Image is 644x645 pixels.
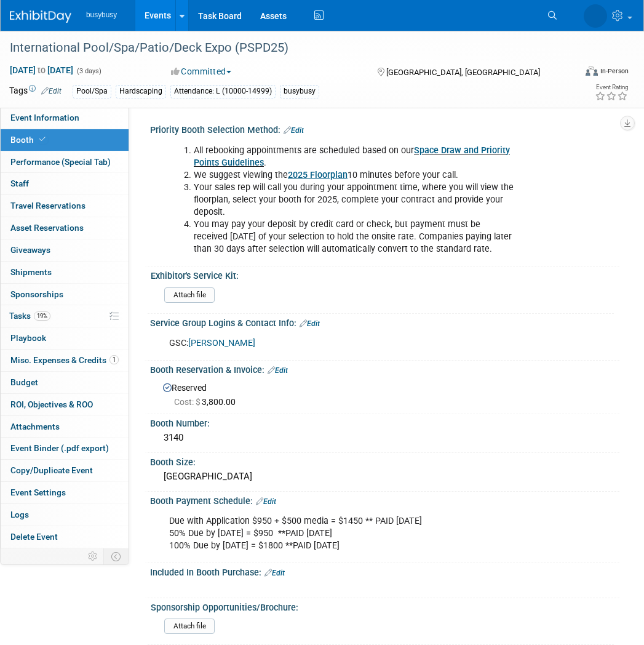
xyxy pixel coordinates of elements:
span: Misc. Expenses & Credits [10,355,119,365]
div: Booth Size: [150,453,619,468]
span: (3 days) [76,67,101,75]
a: Space Draw and Priority Points Guidelines [194,145,510,168]
a: Event Information [1,107,129,129]
span: Cost: $ [174,397,202,407]
span: Logs [10,510,29,519]
span: Tasks [9,311,50,321]
a: Event Binder (.pdf export) [1,438,129,459]
a: Logs [1,504,129,526]
div: [GEOGRAPHIC_DATA] [159,467,610,486]
span: to [36,65,47,75]
span: Staff [10,178,29,188]
a: Copy/Duplicate Event [1,460,129,481]
div: 3140 [159,428,610,447]
div: In-Person [600,66,629,76]
span: 1 [109,355,119,364]
span: Playbook [10,333,46,343]
div: GSC: [161,331,522,356]
div: Event Format [533,64,629,82]
a: Edit [284,126,304,135]
img: Braden Gillespie [584,4,607,28]
div: Sponsorship Opportunities/Brochure: [151,598,614,614]
a: Tasks19% [1,305,129,327]
span: Event Information [10,113,79,122]
td: Toggle Event Tabs [104,548,129,564]
div: Hardscaping [116,85,166,98]
a: Playbook [1,327,129,349]
div: Due with Application $950 + $500 media = $1450 ** PAID [DATE] 50% Due by [DATE] = $950 **PAID [DA... [161,509,522,558]
div: Booth Reservation & Invoice: [150,361,619,377]
span: Delete Event [10,532,58,542]
a: Misc. Expenses & Credits1 [1,350,129,371]
a: Attachments [1,416,129,438]
a: [PERSON_NAME] [188,338,255,348]
a: Giveaways [1,239,129,261]
button: Committed [167,65,236,78]
span: Attachments [10,422,60,431]
a: Shipments [1,262,129,283]
a: Edit [256,497,276,506]
a: Event Settings [1,482,129,503]
span: Budget [10,377,38,387]
span: [DATE] [DATE] [9,65,74,76]
a: ROI, Objectives & ROO [1,394,129,415]
a: Staff [1,173,129,194]
li: All rebooking appointments are scheduled based on our . [194,145,515,169]
span: Performance (Special Tab) [10,157,111,167]
span: Event Settings [10,487,66,497]
div: International Pool/Spa/Patio/Deck Expo (PSPD25) [6,37,567,59]
div: Booth Payment Schedule: [150,492,619,508]
a: Asset Reservations [1,217,129,239]
span: [GEOGRAPHIC_DATA], [GEOGRAPHIC_DATA] [386,68,540,77]
i: Booth reservation complete [39,136,46,143]
div: Booth Number: [150,414,619,430]
span: 3,800.00 [174,397,241,407]
li: You may pay your deposit by credit card or check, but payment must be received [DATE] of your sel... [194,218,515,255]
span: Travel Reservations [10,201,85,210]
a: Sponsorships [1,284,129,305]
a: Budget [1,372,129,393]
img: ExhibitDay [10,10,71,23]
div: Pool/Spa [73,85,111,98]
a: Edit [268,366,288,375]
span: Shipments [10,267,52,277]
div: Attendance: L (10000-14999) [170,85,276,98]
span: Booth [10,135,48,145]
a: 2025 Floorplan [288,170,348,180]
a: Booth [1,129,129,151]
span: 19% [34,311,50,321]
div: Reserved [159,379,610,408]
a: Travel Reservations [1,195,129,217]
td: Personalize Event Tab Strip [82,548,104,564]
div: Priority Booth Selection Method: [150,121,619,137]
div: Included In Booth Purchase: [150,563,619,579]
span: Asset Reservations [10,223,84,233]
li: We suggest viewing the 10 minutes before your call. [194,169,515,182]
a: Edit [264,569,285,577]
span: Sponsorships [10,289,63,299]
span: busybusy [86,10,117,19]
a: Delete Event [1,526,129,548]
span: ROI, Objectives & ROO [10,399,93,409]
div: Exhibitor's Service Kit: [151,266,614,282]
span: Copy/Duplicate Event [10,465,93,475]
a: Edit [300,319,320,328]
span: Event Binder (.pdf export) [10,443,109,453]
div: busybusy [280,85,319,98]
a: Edit [41,87,62,95]
div: Service Group Logins & Contact Info: [150,314,619,330]
td: Tags [9,84,62,98]
img: Format-Inperson.png [586,66,598,76]
div: Event Rating [595,84,628,90]
li: Your sales rep will call you during your appointment time, where you will view the floorplan, sel... [194,182,515,218]
span: Giveaways [10,245,50,255]
a: Performance (Special Tab) [1,151,129,173]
